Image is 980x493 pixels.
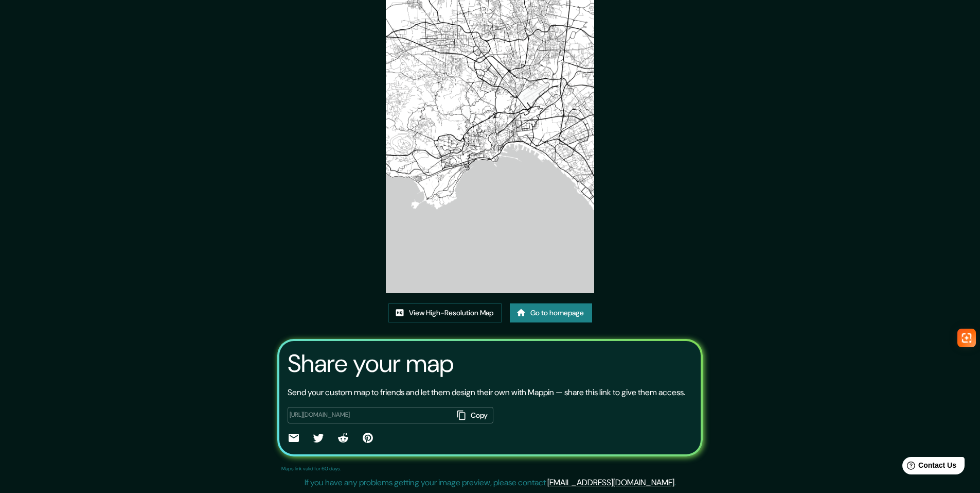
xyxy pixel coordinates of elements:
[288,349,454,378] h3: Share your map
[888,453,969,482] iframe: Help widget launcher
[281,465,341,472] p: Maps link valid for 60 days.
[453,407,493,424] button: Copy
[388,303,502,322] a: View High-Resolution Map
[305,477,676,489] p: If you have any problems getting your image preview, please contact .
[547,477,674,488] a: [EMAIL_ADDRESS][DOMAIN_NAME]
[510,303,592,322] a: Go to homepage
[288,386,685,399] p: Send your custom map to friends and let them design their own with Mappin — share this link to gi...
